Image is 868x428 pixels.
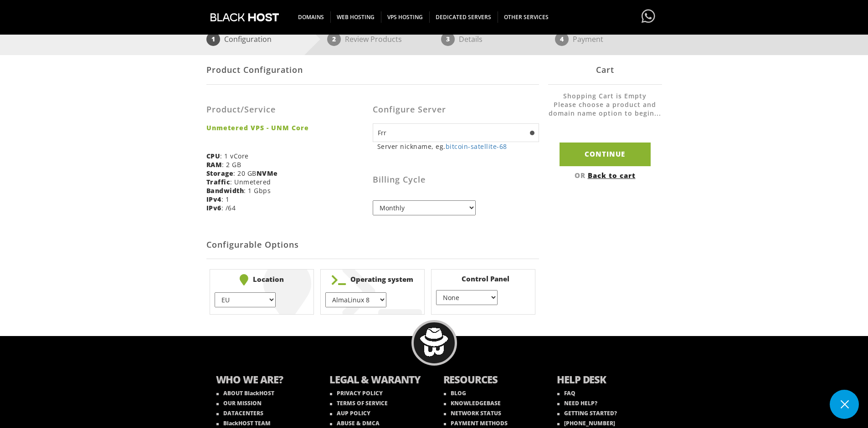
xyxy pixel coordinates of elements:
[588,171,636,180] a: Back to cart
[216,419,271,427] a: BlackHOST TEAM
[325,274,420,285] b: Operating system
[206,32,220,46] span: 1
[345,32,402,46] p: Review Products
[330,409,370,417] a: AUP POLICY
[330,11,381,23] span: WEB HOSTING
[373,105,539,114] h3: Configure Server
[206,178,231,186] b: Traffic
[557,419,615,427] a: [PHONE_NUMBER]
[216,399,262,407] a: OUR MISSION
[557,372,652,388] b: HELP DESK
[444,399,501,407] a: KNOWLEDGEBASE
[443,372,539,388] b: RESOURCES
[381,11,430,23] span: VPS HOSTING
[292,11,331,23] span: DOMAINS
[373,123,539,142] input: Hostname
[548,92,662,127] li: Shopping Cart is Empty Please choose a product and domain name option to begin...
[325,292,386,307] select: } } } } } } } } } } } } } } } } } } } } }
[444,389,466,397] a: BLOG
[373,175,539,184] h3: Billing Cycle
[215,274,309,285] b: Location
[557,399,597,407] a: NEED HELP?
[441,32,455,46] span: 3
[206,152,221,160] b: CPU
[330,389,383,397] a: PRIVACY POLICY
[436,290,497,305] select: } } } }
[330,419,380,427] a: ABUSE & DMCA
[215,292,276,307] select: } } } } } }
[206,231,539,259] h2: Configurable Options
[560,143,651,166] input: Continue
[330,399,388,407] a: TERMS OF SERVICE
[498,11,555,23] span: OTHER SERVICES
[446,142,507,151] a: bitcoin-satellite-68
[327,32,341,46] span: 2
[377,142,539,151] small: Server nickname, eg.
[216,389,274,397] a: ABOUT BlackHOST
[216,409,263,417] a: DATACENTERS
[206,195,221,204] b: IPv4
[436,274,530,283] b: Control Panel
[257,169,278,178] b: NVMe
[206,204,221,212] b: IPv6
[420,328,448,357] img: BlackHOST mascont, Blacky.
[444,409,501,417] a: NETWORK STATUS
[459,32,483,46] p: Details
[557,389,575,397] a: FAQ
[206,55,539,85] div: Product Configuration
[444,419,508,427] a: PAYMENT METHODS
[206,186,244,195] b: Bandwidth
[206,123,366,132] strong: Unmetered VPS - UNM Core
[548,171,662,180] div: OR
[329,372,425,388] b: LEGAL & WARANTY
[557,409,617,417] a: GETTING STARTED?
[555,32,569,46] span: 4
[429,11,498,23] span: DEDICATED SERVERS
[216,372,312,388] b: WHO WE ARE?
[206,160,222,169] b: RAM
[548,55,662,85] div: Cart
[206,169,234,178] b: Storage
[206,105,366,114] h3: Product/Service
[224,32,272,46] p: Configuration
[573,32,603,46] p: Payment
[206,92,373,219] div: : 1 vCore : 2 GB : 20 GB : Unmetered : 1 Gbps : 1 : /64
